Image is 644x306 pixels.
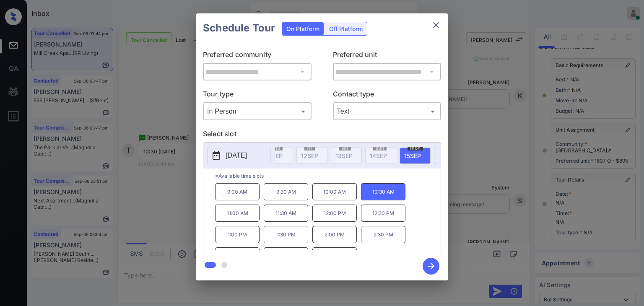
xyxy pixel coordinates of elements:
[205,104,309,118] div: In Person
[264,247,308,265] p: 3:30 PM
[312,247,357,265] p: 4:00 PM
[335,104,439,118] div: Text
[361,205,405,222] p: 12:30 PM
[226,150,247,161] p: [DATE]
[361,183,405,200] p: 10:30 AM
[208,147,270,164] button: [DATE]
[203,49,312,63] p: Preferred community
[418,255,444,277] button: btn-next
[361,226,405,243] p: 2:30 PM
[434,148,465,164] div: date-select
[264,226,308,243] p: 1:30 PM
[264,183,308,200] p: 9:30 AM
[203,129,441,142] p: Select slot
[196,13,282,43] h2: Schedule Tour
[215,169,441,183] p: *Available time slots
[400,148,431,164] div: date-select
[333,89,441,102] p: Contact type
[215,247,260,265] p: 3:00 PM
[215,226,260,243] p: 1:00 PM
[264,205,308,222] p: 11:30 AM
[428,17,444,34] button: close
[312,205,357,222] p: 12:00 PM
[215,205,260,222] p: 11:00 AM
[325,22,367,35] div: Off Platform
[404,152,421,159] span: 15 SEP
[203,89,312,102] p: Tour type
[333,49,441,63] p: Preferred unit
[312,226,357,243] p: 2:00 PM
[282,22,324,35] div: On Platform
[215,183,260,200] p: 9:00 AM
[408,145,423,150] span: mon
[312,183,357,200] p: 10:00 AM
